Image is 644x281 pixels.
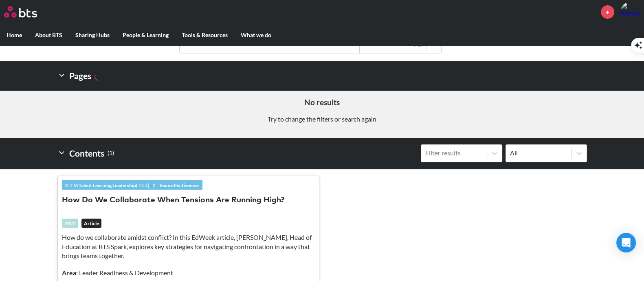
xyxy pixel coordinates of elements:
[69,24,116,46] label: Sharing Hubs
[620,2,640,22] img: Phinyarphat Sereeviriyakul
[4,6,52,18] a: Go home
[510,148,567,157] div: All
[57,144,114,162] h2: Contents
[62,268,315,277] p: : Leader Readiness & Development
[175,24,234,46] label: Tools & Resources
[620,2,640,22] a: Profile
[62,180,202,189] div: »
[234,24,278,46] label: What we do
[425,148,483,157] div: Filter results
[4,6,37,18] img: BTS Logo
[62,195,285,206] button: How Do We Collaborate When Tensions Are Running High?
[116,24,175,46] label: People & Learning
[62,181,153,190] a: G T M Talent Learning Leadership( T L L)
[601,5,614,19] a: +
[62,219,78,228] div: 2022
[108,148,114,159] small: ( 1 )
[62,269,76,277] strong: Area
[62,233,315,260] p: How do we collaborate amidst conflict? In this EdWeek article, [PERSON_NAME], Head of Education a...
[29,24,69,46] label: About BTS
[81,219,101,228] em: Article
[6,97,638,108] h5: No results
[616,233,636,252] div: Open Intercom Messenger
[6,115,638,124] p: Try to change the filters or search again
[57,68,103,84] h2: Pages
[156,181,202,190] a: Team effectiveness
